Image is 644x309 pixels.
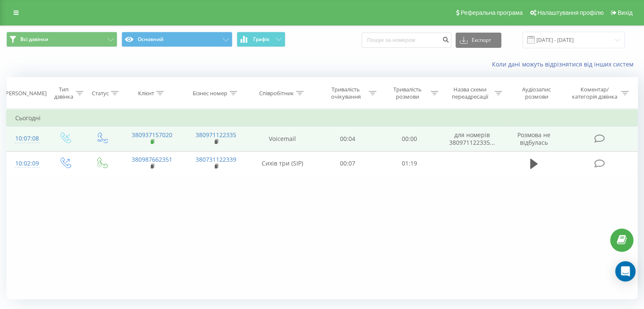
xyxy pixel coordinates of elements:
[138,90,154,97] div: Клієнт
[53,86,73,100] div: Тип дзвінка
[317,127,379,151] td: 00:04
[122,32,232,47] button: Основний
[248,151,317,176] td: Сихів три (SIP)
[196,131,236,139] a: 380971122335
[253,36,270,42] span: Графік
[196,155,236,163] a: 380731122339
[132,155,172,163] a: 380987662351
[7,110,638,127] td: Сьогодні
[379,151,440,176] td: 01:19
[517,131,550,146] span: Розмова не відбулась
[379,127,440,151] td: 00:00
[456,33,501,48] button: Експорт
[20,36,48,43] span: Всі дзвінки
[386,86,428,100] div: Тривалість розмови
[325,86,367,100] div: Тривалість очікування
[569,86,619,100] div: Коментар/категорія дзвінка
[492,60,638,68] a: Коли дані можуть відрізнятися вiд інших систем
[448,86,492,100] div: Назва схеми переадресації
[317,151,379,176] td: 00:07
[537,9,603,16] span: Налаштування профілю
[259,90,294,97] div: Співробітник
[362,33,451,48] input: Пошук за номером
[4,90,47,97] div: [PERSON_NAME]
[15,130,38,147] div: 10:07:08
[237,32,285,47] button: Графік
[461,9,523,16] span: Реферальна програма
[6,32,117,47] button: Всі дзвінки
[132,131,172,139] a: 380937157020
[615,261,636,281] div: Open Intercom Messenger
[449,131,495,146] span: для номерів 380971122335...
[248,127,317,151] td: Voicemail
[618,9,633,16] span: Вихід
[15,155,38,172] div: 10:02:09
[193,90,227,97] div: Бізнес номер
[512,86,561,100] div: Аудіозапис розмови
[92,90,109,97] div: Статус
